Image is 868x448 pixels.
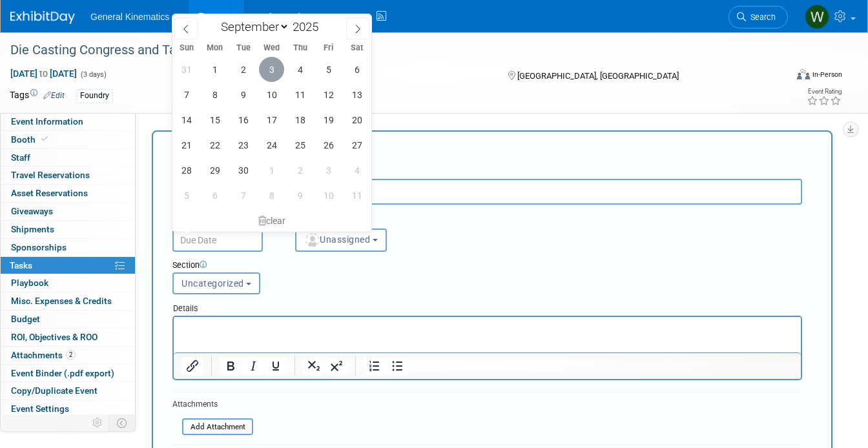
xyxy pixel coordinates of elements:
span: Tasks [10,260,32,270]
span: Unassigned [304,234,370,245]
span: September 12, 2025 [316,82,341,107]
span: Event Binder (.pdf export) [11,368,114,378]
span: ROI, Objectives & ROO [11,332,98,342]
a: Event Settings [1,400,135,418]
a: Asset Reservations [1,185,135,202]
div: Die Casting Congress and Tabletop 2025 [6,39,771,62]
a: Sponsorships [1,239,135,256]
span: [DATE] [DATE] [10,68,77,79]
span: September 7, 2025 [174,82,199,107]
span: September 6, 2025 [344,57,369,82]
a: Staff [1,149,135,167]
span: October 9, 2025 [287,183,313,208]
button: Uncategorized [172,272,260,294]
td: Personalize Event Tab Strip [87,414,109,431]
span: August 31, 2025 [174,57,199,82]
td: Toggle Event Tabs [109,414,136,431]
span: Playbook [11,278,48,288]
span: September 29, 2025 [202,158,227,183]
span: September 16, 2025 [231,107,256,132]
a: Misc. Expenses & Credits [1,292,135,310]
div: Short Description [172,166,802,179]
span: September 9, 2025 [231,82,256,107]
span: October 3, 2025 [316,158,341,183]
span: September 18, 2025 [287,107,313,132]
span: September 19, 2025 [316,107,341,132]
button: Underline [265,357,287,375]
span: October 6, 2025 [202,183,227,208]
span: October 5, 2025 [174,183,199,208]
span: September 24, 2025 [259,132,284,158]
span: Attachments [11,350,76,360]
span: September 23, 2025 [231,132,256,158]
input: Due Date [172,229,263,252]
a: Copy/Duplicate Event [1,382,135,400]
a: Shipments [1,221,135,238]
span: Staff [11,152,30,163]
a: Event Information [1,113,135,130]
span: Travel Reservations [11,170,90,180]
span: September 25, 2025 [287,132,313,158]
span: Asset Reservations [11,188,88,198]
span: Giveaways [11,206,53,216]
span: to [37,68,50,79]
span: September 30, 2025 [231,158,256,183]
span: September 10, 2025 [259,82,284,107]
span: September 22, 2025 [202,132,227,158]
div: Section [172,260,748,272]
span: General Kinematics [90,12,169,22]
button: Numbered list [364,357,386,375]
a: Budget [1,311,135,328]
span: Copy/Duplicate Event [11,385,98,396]
span: September 28, 2025 [174,158,199,183]
div: Attachments [172,399,253,410]
span: September 21, 2025 [174,132,199,158]
span: Mon [201,44,229,52]
a: Booth [1,131,135,148]
a: Giveaways [1,203,135,220]
span: Sponsorships [11,242,67,252]
span: Budget [11,314,40,324]
span: Booth [11,134,50,145]
span: October 4, 2025 [344,158,369,183]
span: September 26, 2025 [316,132,341,158]
span: September 15, 2025 [202,107,227,132]
span: September 27, 2025 [344,132,369,158]
div: clear [172,210,371,232]
span: Search [746,12,776,22]
span: September 4, 2025 [287,57,313,82]
span: September 14, 2025 [174,107,199,132]
span: Event Information [11,116,83,127]
span: September 2, 2025 [231,57,256,82]
a: ROI, Objectives & ROO [1,329,135,346]
i: Booth reservation complete [41,136,48,143]
a: Tasks [1,257,135,274]
span: September 3, 2025 [259,57,284,82]
span: October 11, 2025 [344,183,369,208]
span: October 8, 2025 [259,183,284,208]
select: Month [215,19,289,35]
span: Wed [258,44,286,52]
span: Sun [172,44,201,52]
span: September 17, 2025 [259,107,284,132]
img: Format-Inperson.png [797,69,810,79]
span: October 2, 2025 [287,158,313,183]
span: September 5, 2025 [316,57,341,82]
span: Uncategorized [181,278,244,289]
img: Whitney Swanson [805,5,829,29]
span: October 7, 2025 [231,183,256,208]
span: September 13, 2025 [344,82,369,107]
span: Shipments [11,224,54,234]
span: Thu [286,44,315,52]
button: Bold [220,357,242,375]
div: Details [172,297,802,316]
span: Misc. Expenses & Credits [11,296,112,306]
td: Tags [10,88,65,103]
button: Italic [242,357,264,375]
a: Search [728,6,788,28]
div: New Task [172,145,802,159]
button: Subscript [303,357,325,375]
button: Unassigned [295,229,387,252]
span: Fri [315,44,343,52]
